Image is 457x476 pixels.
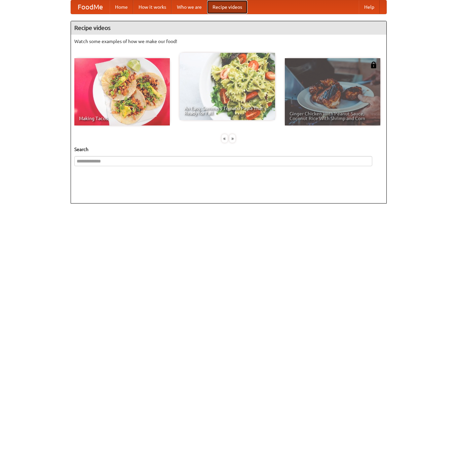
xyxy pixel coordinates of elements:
span: Making Tacos [79,116,165,121]
p: Watch some examples of how we make our food! [74,38,383,45]
div: « [222,134,228,143]
span: An Easy, Summery Tomato Pasta That's Ready for Fall [184,106,270,115]
a: Who we are [172,0,207,14]
div: » [229,134,235,143]
a: Home [110,0,133,14]
a: Making Tacos [74,58,170,125]
a: An Easy, Summery Tomato Pasta That's Ready for Fall [180,53,275,120]
h4: Recipe videos [71,21,386,35]
a: Recipe videos [207,0,247,14]
img: 483408.png [370,62,377,68]
h5: Search [74,146,383,153]
a: How it works [133,0,172,14]
a: FoodMe [71,0,110,14]
a: Help [359,0,380,14]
